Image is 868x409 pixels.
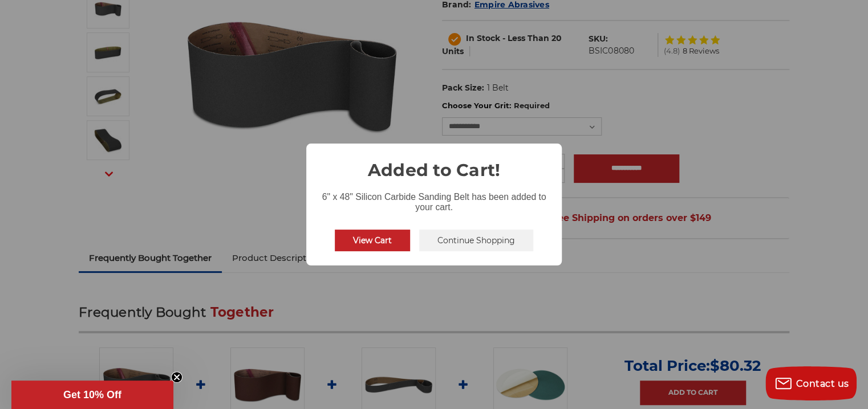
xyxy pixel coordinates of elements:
[306,144,562,183] h2: Added to Cart!
[335,230,410,251] button: View Cart
[796,378,849,389] span: Contact us
[306,183,562,215] div: 6" x 48" Silicon Carbide Sanding Belt has been added to your cart.
[171,371,182,383] button: Close teaser
[419,230,533,251] button: Continue Shopping
[765,366,857,400] button: Contact us
[63,389,121,400] span: Get 10% Off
